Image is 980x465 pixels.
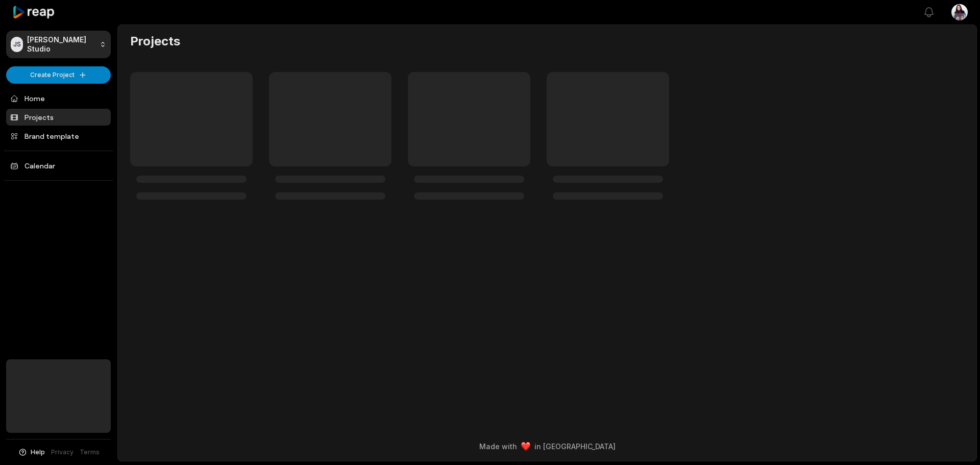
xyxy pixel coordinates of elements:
[27,35,95,54] p: [PERSON_NAME] Studio
[18,448,45,457] button: Help
[127,441,967,452] div: Made with in [GEOGRAPHIC_DATA]
[130,33,180,50] h2: Projects
[6,66,111,84] button: Create Project
[51,448,73,457] a: Privacy
[6,90,111,107] a: Home
[6,128,111,144] a: Brand template
[521,442,530,451] img: heart emoji
[80,448,100,457] a: Terms
[31,448,45,457] span: Help
[6,109,111,126] a: Projects
[6,157,111,174] a: Calendar
[11,37,23,52] div: JS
